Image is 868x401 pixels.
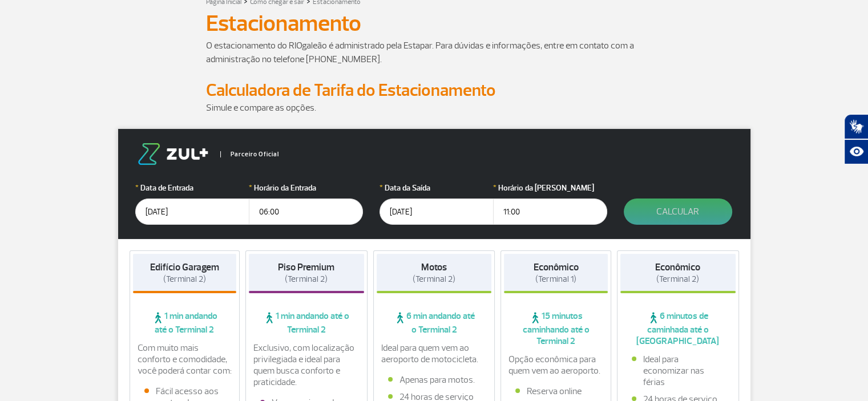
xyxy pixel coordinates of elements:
span: (Terminal 2) [413,274,455,285]
strong: Econômico [534,261,579,273]
span: (Terminal 2) [163,274,206,285]
span: 6 minutos de caminhada até o [GEOGRAPHIC_DATA] [620,310,736,347]
strong: Edifício Garagem [150,261,219,273]
div: Plugin de acessibilidade da Hand Talk. [844,114,868,164]
span: Parceiro Oficial [220,151,279,157]
input: dd/mm/aaaa [135,199,249,225]
p: O estacionamento do RIOgaleão é administrado pela Estapar. Para dúvidas e informações, entre em c... [206,39,663,66]
li: Apenas para motos. [388,374,481,386]
span: (Terminal 2) [656,274,699,285]
input: hh:mm [493,199,607,225]
span: 1 min andando até o Terminal 2 [249,310,364,335]
label: Data de Entrada [135,182,249,194]
h2: Calculadora de Tarifa do Estacionamento [206,80,663,101]
span: 15 minutos caminhando até o Terminal 2 [504,310,608,347]
span: (Terminal 2) [285,274,328,285]
button: Abrir recursos assistivos. [844,139,868,164]
strong: Econômico [655,261,700,273]
p: Ideal para quem vem ao aeroporto de motocicleta. [381,342,487,365]
strong: Piso Premium [278,261,334,273]
li: Ideal para economizar nas férias [632,354,724,388]
label: Horário da [PERSON_NAME] [493,182,607,194]
label: Data da Saída [380,182,494,194]
span: 6 min andando até o Terminal 2 [377,310,492,335]
span: 1 min andando até o Terminal 2 [133,310,237,335]
input: dd/mm/aaaa [380,199,494,225]
span: (Terminal 1) [535,274,576,285]
label: Horário da Entrada [249,182,363,194]
img: logo-zul.png [135,143,211,165]
p: Opção econômica para quem vem ao aeroporto. [508,354,603,376]
strong: Motos [421,261,447,273]
input: hh:mm [249,199,363,225]
p: Simule e compare as opções. [206,101,663,115]
h1: Estacionamento [206,14,663,33]
li: Reserva online [515,386,596,397]
p: Com muito mais conforto e comodidade, você poderá contar com: [138,342,232,376]
p: Exclusivo, com localização privilegiada e ideal para quem busca conforto e praticidade. [253,342,360,388]
button: Abrir tradutor de língua de sinais. [844,114,868,139]
button: Calcular [624,199,732,225]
